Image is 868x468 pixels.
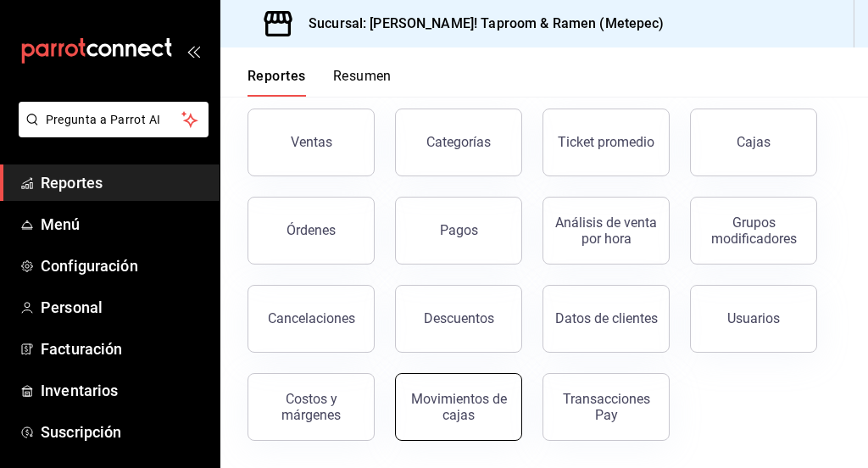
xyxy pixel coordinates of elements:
button: Costos y márgenes [248,373,375,441]
span: Personal [41,296,206,319]
button: Descuentos [395,285,522,353]
button: Transacciones Pay [542,373,670,441]
span: Inventarios [41,379,206,402]
div: Cancelaciones [268,310,355,326]
span: Suscripción [41,421,206,443]
span: Reportes [41,171,206,194]
span: Menú [41,213,206,236]
div: Movimientos de cajas [406,391,511,423]
div: Análisis de venta por hora [554,214,659,247]
div: Datos de clientes [555,310,658,326]
div: Usuarios [727,310,780,326]
button: Usuarios [690,285,817,353]
button: Reportes [248,68,306,97]
button: Cancelaciones [248,285,375,353]
button: Pagos [395,197,522,265]
div: Cajas [737,134,771,150]
button: Cajas [690,109,817,176]
div: Categorías [426,134,491,150]
button: Movimientos de cajas [395,373,522,441]
div: Descuentos [424,310,494,326]
div: Pagos [440,222,478,238]
button: Análisis de venta por hora [542,197,670,265]
div: Ventas [291,134,332,150]
div: Costos y márgenes [259,391,364,423]
span: Pregunta a Parrot AI [46,111,182,129]
button: Resumen [333,68,392,97]
button: Grupos modificadores [690,197,817,265]
button: Ticket promedio [542,109,670,176]
a: Pregunta a Parrot AI [12,123,209,141]
div: Órdenes [287,222,336,238]
button: open_drawer_menu [186,44,200,58]
button: Pregunta a Parrot AI [19,102,209,137]
div: navigation tabs [248,68,392,97]
button: Ventas [248,109,375,176]
div: Grupos modificadores [701,214,806,247]
span: Facturación [41,337,206,360]
h3: Sucursal: [PERSON_NAME]! Taproom & Ramen (Metepec) [295,14,665,34]
span: Configuración [41,254,206,277]
button: Órdenes [248,197,375,265]
button: Datos de clientes [542,285,670,353]
div: Transacciones Pay [554,391,659,423]
div: Ticket promedio [558,134,654,150]
button: Categorías [395,109,522,176]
